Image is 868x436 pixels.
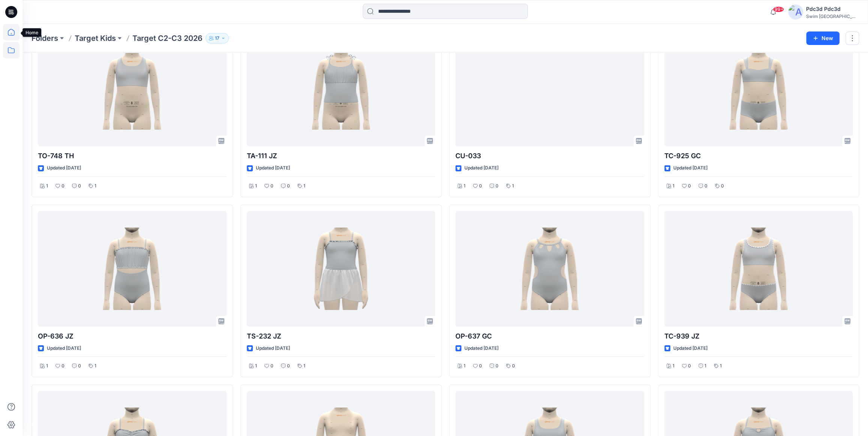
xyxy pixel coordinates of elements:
p: Updated [DATE] [464,345,499,352]
p: 1 [46,182,48,190]
p: 0 [721,182,724,190]
p: 1 [46,362,48,370]
a: TC-939 JZ [664,211,853,327]
a: TO-748 TH [38,31,227,146]
a: OP-636 JZ [38,211,227,327]
p: 1 [464,182,466,190]
p: 1 [303,362,305,370]
div: Swim [GEOGRAPHIC_DATA] [806,13,859,19]
p: 0 [78,362,81,370]
p: OP-636 JZ [38,331,227,342]
p: Updated [DATE] [256,345,290,352]
p: 0 [496,362,499,370]
button: New [806,31,839,45]
p: Updated [DATE] [47,345,81,352]
p: 1 [720,362,722,370]
p: TC-925 GC [664,151,853,161]
p: 0 [62,362,65,370]
p: OP-637 GC [455,331,644,342]
p: 1 [255,182,257,190]
div: Pdc3d Pdc3d [806,4,859,13]
p: 0 [270,362,273,370]
p: 0 [287,362,290,370]
p: 1 [464,362,466,370]
p: 0 [688,362,691,370]
a: Folders [32,33,58,43]
p: TA-111 JZ [247,151,436,161]
p: Updated [DATE] [256,164,290,172]
a: TS-232 JZ [247,211,436,327]
p: 1 [95,362,96,370]
a: Target Kids [75,33,116,43]
p: TO-748 TH [38,151,227,161]
p: 1 [95,182,96,190]
p: Updated [DATE] [673,345,707,352]
p: 0 [512,362,515,370]
p: 0 [78,182,81,190]
p: 0 [479,362,482,370]
a: OP-637 GC [455,211,644,327]
p: TC-939 JZ [664,331,853,342]
p: 1 [673,182,674,190]
p: 0 [704,182,707,190]
p: 1 [673,362,674,370]
p: 0 [496,182,499,190]
p: 1 [255,362,257,370]
p: 0 [62,182,65,190]
p: 1 [303,182,305,190]
p: 1 [512,182,514,190]
p: 0 [287,182,290,190]
a: TA-111 JZ [247,31,436,146]
p: Updated [DATE] [464,164,499,172]
a: CU-033 [455,31,644,146]
span: 99+ [773,6,784,12]
a: TC-925 GC [664,31,853,146]
p: Updated [DATE] [47,164,81,172]
p: TS-232 JZ [247,331,436,342]
p: 0 [270,182,273,190]
p: 17 [215,34,219,42]
p: 0 [688,182,691,190]
p: Target C2-C3 2026 [132,33,203,43]
p: Updated [DATE] [673,164,707,172]
p: 0 [479,182,482,190]
p: 1 [704,362,706,370]
img: avatar [788,4,803,19]
p: CU-033 [455,151,644,161]
button: 17 [206,33,229,43]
